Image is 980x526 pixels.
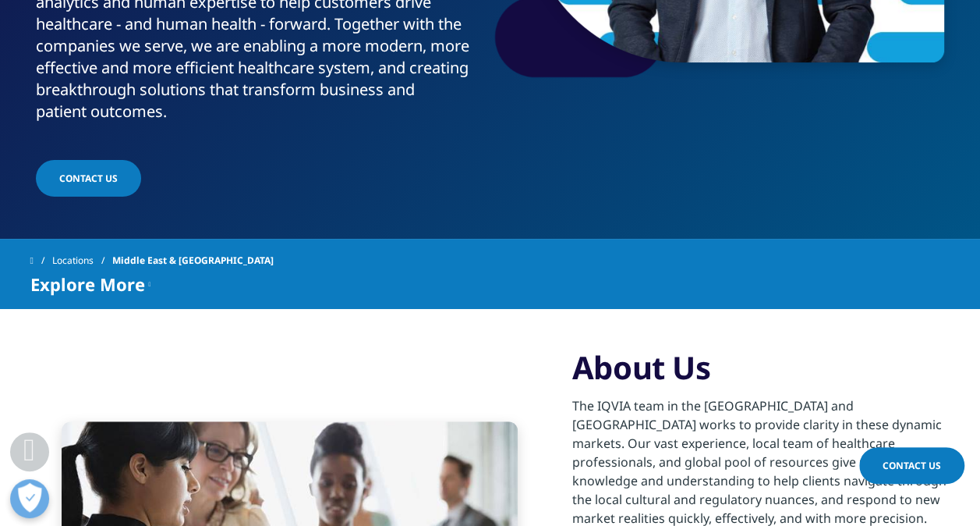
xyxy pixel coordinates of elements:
[859,447,964,484] a: Contact Us
[883,459,941,472] span: Contact Us
[10,479,49,518] button: Open Preferences
[52,247,112,275] a: Locations
[36,160,141,197] a: Contact us
[30,275,145,293] span: Explore More
[572,348,950,387] h3: About Us
[112,247,274,275] span: Middle East & [GEOGRAPHIC_DATA]
[59,172,118,185] span: Contact us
